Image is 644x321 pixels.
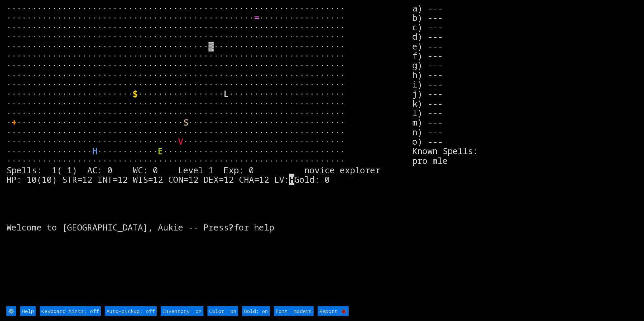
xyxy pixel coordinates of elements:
font: V [178,136,183,147]
font: L [224,88,229,99]
b: ? [229,221,234,233]
font: = [254,12,259,23]
input: Help [20,306,36,316]
input: Auto-pickup: off [105,306,157,316]
input: Bold: on [242,306,270,316]
larn: ··································································· ·····························... [6,3,412,305]
stats: a) --- b) --- c) --- d) --- e) --- f) --- g) --- h) --- i) --- j) --- k) --- l) --- m) --- n) ---... [412,3,638,305]
font: S [183,116,188,128]
mark: H [289,174,294,185]
input: Report 🐞 [318,306,349,316]
input: Font: modern [274,306,314,316]
input: Color: on [207,306,238,316]
input: Inventory: on [161,306,203,316]
font: + [11,116,17,128]
input: ⚙️ [6,306,16,316]
font: $ [133,88,138,99]
font: E [158,145,163,156]
font: H [92,145,97,156]
input: Keyboard hints: off [40,306,101,316]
